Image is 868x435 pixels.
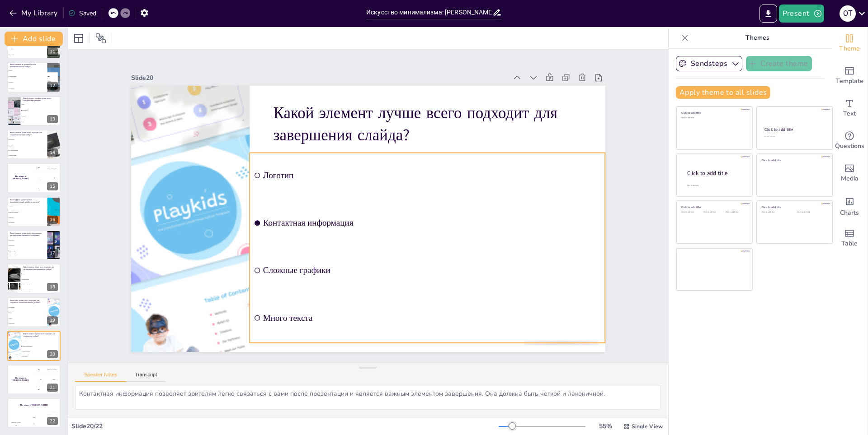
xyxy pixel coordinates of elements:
span: Цветной фон [9,240,47,241]
span: Мелкий текст [9,139,47,140]
span: Сложные графики [256,254,594,299]
span: Яркий цвет [9,144,47,145]
div: Layout [71,31,86,46]
span: Логотип [22,340,60,341]
div: 11 [47,48,58,56]
span: Много текста [22,356,60,357]
div: Click to add title [681,205,746,209]
span: Position [95,33,106,44]
span: Большие абзацы [22,278,60,279]
span: Media [841,174,859,184]
span: Сложные графики [22,351,60,352]
input: Insert title [366,6,492,19]
p: Какой элемент дизайна лучше всего передает информацию? [23,97,58,102]
div: 13 [47,115,58,123]
p: Какой элемент лучше всего подходит для завершения слайда? [23,333,58,338]
span: Charts [840,208,859,218]
div: 100 [34,163,61,173]
p: Themes [692,27,822,49]
span: Чёрный [9,312,47,313]
p: Какой эффект должен иметь минималистичный дизайн на зрителя? [10,199,45,204]
button: Add slide [5,32,63,46]
span: Заголовок [9,82,47,83]
span: Изображения [22,110,60,111]
button: Present [779,5,824,23]
div: Click to add text [703,211,724,213]
div: Click to add title [681,111,746,115]
span: Изображение [9,88,47,88]
div: Add text boxes [831,92,868,125]
div: 300 [34,384,61,394]
div: 55 % [594,422,616,430]
div: Saved [68,9,96,18]
div: Click to add title [762,205,826,209]
div: 16 [47,216,58,224]
span: Контактная информация [261,207,599,252]
p: Какой цвет лучше всего подходит для акцентов в минималистичном дизайне? [10,299,45,304]
div: 19 [47,316,58,324]
textarea: Контактная информация позволяет зрителям легко связаться с вами после презентации и является важн... [75,385,661,410]
div: 100 [7,423,25,428]
div: 15 [7,163,61,193]
span: Перегрузка [9,217,47,217]
div: 17 [7,230,61,260]
div: 13 [7,96,61,126]
div: Click to add title [762,158,826,162]
p: Какой элемент не должен быть на минималистичном слайде? [10,63,45,68]
span: Большое изображение [9,150,47,151]
div: Add images, graphics, shapes or video [831,157,868,190]
div: [PERSON_NAME] [43,413,61,415]
button: Sendsteps [676,56,742,71]
span: Логотип [9,70,47,71]
div: 200 [34,375,61,384]
div: 15 [47,182,58,190]
span: Single View [632,423,663,430]
button: Create theme [746,56,812,71]
div: [PERSON_NAME] [7,421,25,423]
div: Click to add text [797,211,826,213]
div: Jaap [52,379,55,380]
span: Сложные графики [22,284,60,285]
span: Логотип [266,160,604,205]
p: Какой элемент лучше всего использовать для выделения ключевого сообщения? [10,232,45,237]
span: [US_STATE] [9,54,47,55]
div: 12 [7,62,61,92]
span: Theme [839,44,860,54]
span: Template [836,76,863,86]
span: Непонимание [9,222,47,223]
span: Цвета [22,121,60,122]
span: Привлечение внимания [9,212,47,213]
div: Add charts and graphs [831,190,868,222]
span: Сложные графики [9,155,47,156]
button: О T [840,5,856,23]
span: Большой шрифт [9,250,47,251]
button: My Library [7,6,61,20]
h4: The winner is [PERSON_NAME] [7,377,34,381]
button: Export to PowerPoint [759,5,777,23]
div: 18 [47,283,58,291]
div: Click to add text [762,211,790,213]
h4: The winner is [PERSON_NAME] [7,404,61,407]
span: Графики [22,116,60,116]
div: Slide 20 / 22 [71,422,499,430]
div: Add ready made slides [831,60,868,92]
div: Jaap [25,416,43,418]
div: 21 [47,384,58,392]
div: Click to add text [764,136,824,138]
div: 200 [25,418,43,428]
button: Speaker Notes [75,372,126,382]
div: 12 [47,82,58,90]
span: Списки [22,273,60,274]
p: Какой элемент лучше всего подходит для создания фокуса на слайде? [10,131,45,136]
span: Questions [835,141,864,151]
div: Get real-time input from your audience [831,125,868,157]
span: Много текста [251,301,589,347]
div: 17 [47,249,58,257]
div: 19 [7,297,61,327]
span: Контактная информация [22,346,60,347]
div: Click to add text [681,117,746,119]
div: 16 [7,197,61,227]
div: 100 [34,365,61,375]
p: Какой элемент лучше всего подходит для завершения слайда? [280,93,591,169]
div: 20 [47,350,58,358]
